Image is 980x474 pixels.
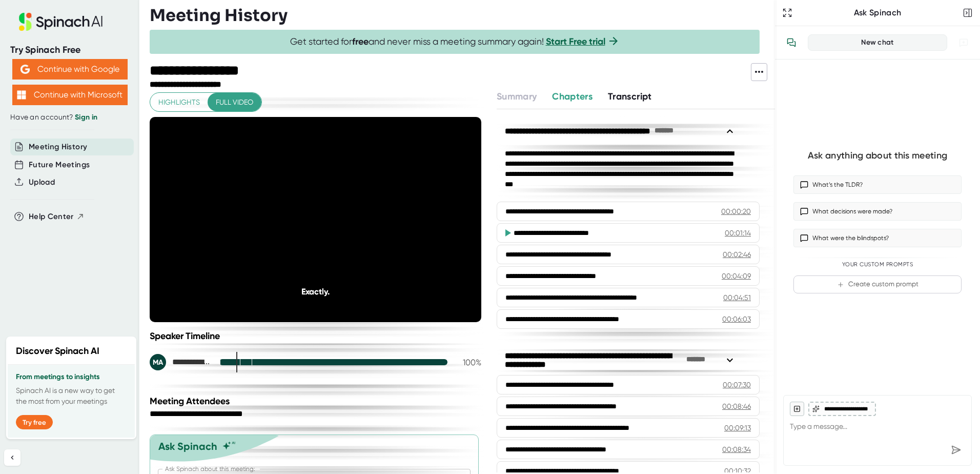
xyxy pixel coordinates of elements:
span: Get started for and never miss a meeting summary again! [290,36,620,48]
img: Aehbyd4JwY73AAAAAElFTkSuQmCC [21,65,30,74]
span: Summary [497,91,537,102]
span: Full video [216,96,253,109]
div: Your Custom Prompts [793,261,962,268]
a: Sign in [75,113,97,122]
div: Ask Spinach [794,8,961,18]
h3: From meetings to insights [16,373,127,381]
button: Close conversation sidebar [961,6,975,20]
div: Try Spinach Free [10,44,129,56]
a: Start Free trial [546,36,605,47]
div: Exactly. [183,287,448,297]
button: Full video [208,93,261,112]
span: Transcript [608,91,652,102]
button: Upload [29,176,55,188]
div: 00:09:13 [724,423,751,433]
button: Chapters [552,90,593,104]
button: View conversation history [781,32,802,53]
button: Help Center [29,211,85,223]
button: Try free [16,415,53,429]
h2: Discover Spinach AI [16,344,99,358]
div: 100 % [456,358,481,367]
button: Future Meetings [29,159,90,171]
div: 00:01:14 [725,228,751,238]
div: MA [150,354,166,370]
b: free [352,36,369,47]
button: Transcript [608,90,652,104]
div: Ask anything about this meeting [808,150,947,162]
button: Continue with Google [12,59,128,80]
h3: Meeting History [150,6,288,25]
button: Create custom prompt [793,275,962,293]
div: 00:04:51 [723,292,751,303]
div: 00:00:20 [721,206,751,216]
button: Summary [497,90,537,104]
button: Expand to Ask Spinach page [780,6,794,20]
span: Highlights [158,96,200,109]
span: Help Center [29,211,74,223]
div: 00:07:30 [723,380,751,390]
button: Highlights [150,93,208,112]
div: 00:08:34 [722,444,751,455]
div: 00:02:46 [723,249,751,260]
div: New chat [814,38,941,47]
button: What decisions were made? [793,202,962,221]
button: Continue with Microsoft [12,85,128,105]
div: Send message [947,441,965,459]
button: Meeting History [29,141,87,153]
div: Speaker Timeline [150,330,481,342]
button: What were the blindspots? [793,229,962,247]
div: 00:06:03 [722,314,751,324]
div: Meeting Attendees [150,396,484,407]
p: Spinach AI is a new way to get the most from your meetings [16,385,127,407]
div: Have an account? [10,113,129,122]
div: Ask Spinach [158,440,217,452]
button: What’s the TLDR? [793,175,962,194]
div: 00:04:09 [722,271,751,281]
button: Collapse sidebar [4,449,21,466]
div: 00:08:46 [722,401,751,411]
span: Chapters [552,91,593,102]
